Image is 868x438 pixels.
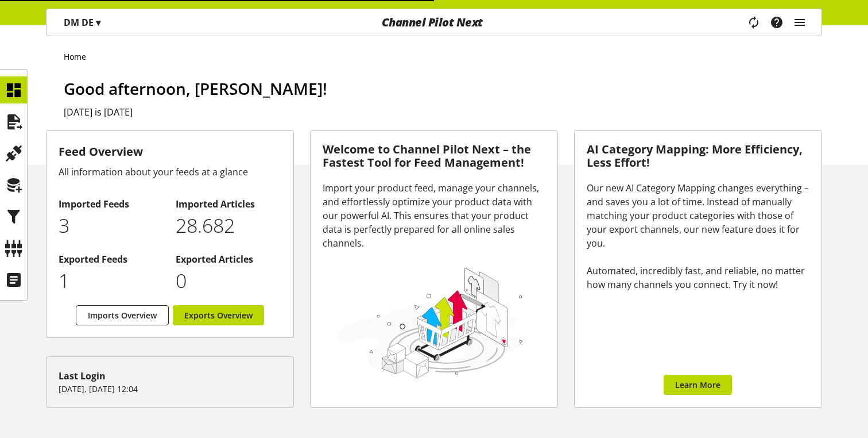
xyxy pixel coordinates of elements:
[176,266,281,295] p: 0
[323,181,545,250] div: Import your product feed, manage your channels, and effortlessly optimize your product data with ...
[59,383,281,395] p: [DATE], [DATE] 12:04
[184,309,253,321] span: Exports Overview
[176,197,281,211] h2: Imported Articles
[59,143,281,160] h3: Feed Overview
[173,305,264,325] a: Exports Overview
[46,9,822,36] nav: main navigation
[59,197,164,211] h2: Imported Feeds
[176,211,281,240] p: 28682
[334,264,531,381] img: 78e1b9dcff1e8392d83655fcfc870417.svg
[96,16,100,29] span: ▾
[88,309,157,321] span: Imports Overview
[64,78,327,99] span: Good afternoon, [PERSON_NAME]!
[59,165,281,179] div: All information about your feeds at a glance
[587,181,809,291] div: Our new AI Category Mapping changes everything – and saves you a lot of time. Instead of manually...
[664,375,732,395] a: Learn More
[64,105,822,119] h2: [DATE] is [DATE]
[176,252,281,266] h2: Exported Articles
[675,379,720,391] span: Learn More
[587,143,809,169] h3: AI Category Mapping: More Efficiency, Less Effort!
[59,252,164,266] h2: Exported Feeds
[323,143,545,169] h3: Welcome to Channel Pilot Next – the Fastest Tool for Feed Management!
[59,266,164,295] p: 1
[59,369,281,383] div: Last Login
[76,305,169,325] a: Imports Overview
[59,211,164,240] p: 3
[64,16,100,29] p: DM DE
